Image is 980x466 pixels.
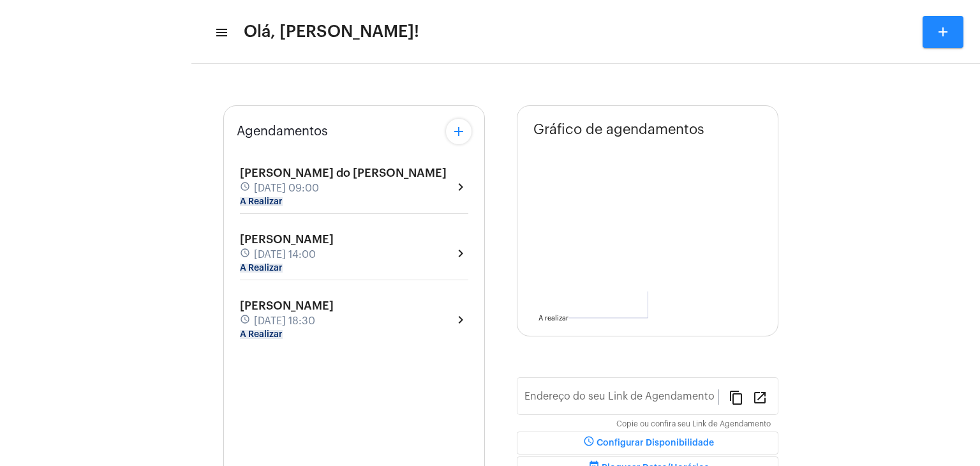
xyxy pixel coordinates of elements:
[240,300,334,312] span: [PERSON_NAME]
[453,179,468,195] mat-icon: chevron_right
[581,439,714,447] span: Configurar Disponibilidade
[729,389,744,405] mat-icon: content_copy
[453,246,468,261] mat-icon: chevron_right
[237,124,328,139] span: Agendamentos
[240,314,251,328] mat-icon: schedule
[935,24,951,40] mat-icon: add
[254,315,315,327] span: [DATE] 18:30
[240,234,334,245] span: [PERSON_NAME]
[517,432,778,455] button: Configurar Disponibilidade
[240,167,447,179] span: [PERSON_NAME] do [PERSON_NAME]
[244,22,419,42] span: Olá, [PERSON_NAME]!
[214,25,227,40] mat-icon: sidenav icon
[240,248,251,262] mat-icon: schedule
[451,124,466,139] mat-icon: add
[254,183,319,194] span: [DATE] 09:00
[240,197,283,206] mat-chip: A Realizar
[752,389,768,405] mat-icon: open_in_new
[524,393,718,405] input: Link
[533,122,704,137] span: Gráfico de agendamentos
[240,264,283,273] mat-chip: A Realizar
[453,312,468,327] mat-icon: chevron_right
[581,435,597,451] mat-icon: schedule
[538,315,568,322] text: A realizar
[254,249,316,260] span: [DATE] 14:00
[616,420,771,429] mat-hint: Copie ou confira seu Link de Agendamento
[240,181,251,195] mat-icon: schedule
[240,330,283,339] mat-chip: A Realizar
